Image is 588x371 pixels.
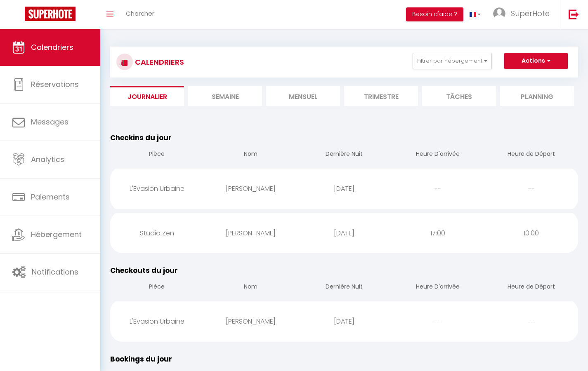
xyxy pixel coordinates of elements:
[266,86,340,106] li: Mensuel
[110,133,172,143] span: Checkins du jour
[110,308,204,335] div: L'Evasion Urbaine
[204,308,298,335] div: [PERSON_NAME]
[31,154,64,164] span: Analytics
[504,53,568,69] button: Actions
[126,9,154,18] span: Chercher
[204,143,298,167] th: Nom
[298,220,391,247] div: [DATE]
[31,42,73,52] span: Calendriers
[31,229,82,240] span: Hébergement
[569,9,579,19] img: logout
[25,7,76,21] img: Super Booking
[406,7,463,21] button: Besoin d'aide ?
[204,220,298,247] div: [PERSON_NAME]
[484,143,578,167] th: Heure de Départ
[344,86,418,106] li: Trimestre
[484,308,578,335] div: --
[298,308,391,335] div: [DATE]
[484,276,578,299] th: Heure de Départ
[133,53,184,71] h3: CALENDRIERS
[204,175,298,202] div: [PERSON_NAME]
[31,117,68,127] span: Messages
[32,267,78,277] span: Notifications
[110,143,204,167] th: Pièce
[110,220,204,247] div: Studio Zen
[391,308,484,335] div: --
[298,276,391,299] th: Dernière Nuit
[391,143,484,167] th: Heure D'arrivée
[7,3,31,28] button: Ouvrir le widget de chat LiveChat
[493,7,505,20] img: ...
[31,192,70,202] span: Paiements
[298,175,391,202] div: [DATE]
[391,175,484,202] div: --
[110,276,204,299] th: Pièce
[500,86,574,106] li: Planning
[188,86,262,106] li: Semaine
[298,143,391,167] th: Dernière Nuit
[413,53,492,69] button: Filtrer par hébergement
[110,86,184,106] li: Journalier
[110,354,172,364] span: Bookings du jour
[484,220,578,247] div: 10:00
[110,175,204,202] div: L'Evasion Urbaine
[110,265,178,275] span: Checkouts du jour
[204,276,298,299] th: Nom
[391,276,484,299] th: Heure D'arrivée
[31,79,79,89] span: Réservations
[422,86,496,106] li: Tâches
[511,8,550,19] span: SuperHote
[391,220,484,247] div: 17:00
[484,175,578,202] div: --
